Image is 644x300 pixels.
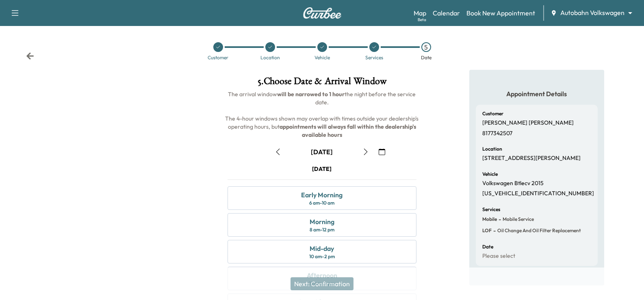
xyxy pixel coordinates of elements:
a: Calendar [433,8,460,18]
p: [PERSON_NAME] [PERSON_NAME] [482,119,574,127]
p: 8177342507 [482,130,512,137]
div: Mid-day [310,244,334,253]
span: The arrival window the night before the service date. The 4-hour windows shown may overlap with t... [225,91,420,138]
div: Customer [208,55,228,60]
h6: Vehicle [482,172,498,177]
a: MapBeta [414,8,426,18]
div: 5 [421,42,431,52]
span: Mobile Service [501,216,534,222]
h6: Location [482,147,502,151]
span: Autobahn Volkswagen [560,8,624,17]
div: 10 am - 2 pm [309,253,335,260]
h6: Date [482,244,493,249]
span: - [492,227,496,235]
h5: Appointment Details [476,89,598,98]
div: Date [421,55,432,60]
div: [DATE] [311,147,333,156]
div: [DATE] [312,165,332,173]
p: [US_VEHICLE_IDENTIFICATION_NUMBER] [482,190,594,197]
h1: 5 . Choose Date & Arrival Window [221,76,423,90]
div: Beta [418,17,426,23]
div: Back [26,52,34,60]
div: Location [260,55,280,60]
a: Book New Appointment [466,8,535,18]
div: 6 am - 10 am [309,200,334,206]
span: - [497,215,501,223]
div: Vehicle [314,55,330,60]
div: Services [365,55,383,60]
b: appointments will always fall within the dealership's available hours [280,123,417,138]
b: will be narrowed to 1 hour [277,91,345,98]
div: 8 am - 12 pm [310,227,334,233]
div: Morning [310,217,334,227]
p: [STREET_ADDRESS][PERSON_NAME] [482,155,581,162]
h6: Services [482,207,500,212]
p: Volkswagen Btlecv 2015 [482,180,544,187]
span: Mobile [482,216,497,222]
div: Early Morning [301,190,343,200]
img: Curbee Logo [303,7,342,19]
p: Please select [482,253,515,260]
span: LOF [482,227,492,234]
span: Oil Change and Oil Filter Replacement [496,227,581,234]
h6: Customer [482,111,503,116]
